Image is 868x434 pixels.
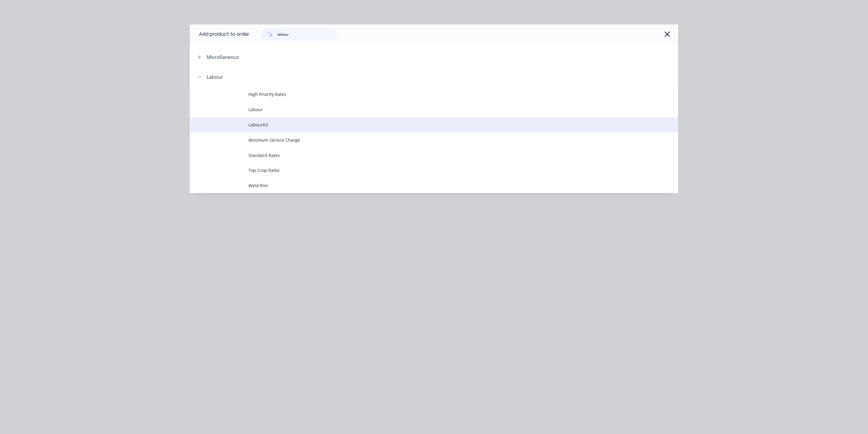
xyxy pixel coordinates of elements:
div: Labour [207,73,223,81]
span: LabourKit [248,122,592,128]
span: Standard Rates [248,152,592,159]
span: Minimum Service Charge [248,137,592,143]
span: Weld Rim [248,182,592,189]
span: Labour [248,106,592,113]
span: Top Crop Rates [248,167,592,173]
span: High Priority Rates [248,91,592,97]
div: Miscellaneous [207,53,239,61]
input: Search... [277,28,338,40]
div: Add product to order [190,24,249,44]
